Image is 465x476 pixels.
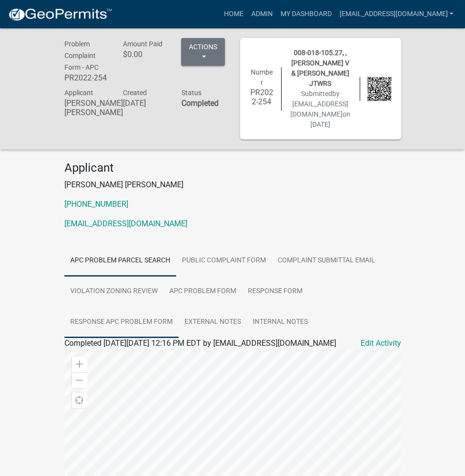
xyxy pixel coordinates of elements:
a: APC Problem Form [163,276,242,307]
a: [EMAIL_ADDRESS][DOMAIN_NAME] [64,219,187,228]
button: Actions [181,38,225,66]
span: Number [251,68,273,86]
span: 008-018-105.27, , [PERSON_NAME] V & [PERSON_NAME] JTWRS [291,49,349,87]
a: [PHONE_NUMBER] [64,199,128,209]
a: Admin [247,5,276,23]
span: Submitted on [DATE] [290,90,350,128]
a: Response APC Problem Form [64,307,179,338]
p: [PERSON_NAME] [PERSON_NAME] [64,179,401,191]
a: [EMAIL_ADDRESS][DOMAIN_NAME] [335,5,457,23]
span: Amount Paid [122,40,162,48]
a: Internal Notes [247,307,314,338]
span: Status [181,89,201,97]
a: Edit Activity [361,337,401,349]
h6: PR2022-254 [250,88,274,106]
a: External Notes [179,307,247,338]
a: Public Complaint Form [176,245,272,277]
a: Complaint Submittal Email [272,245,381,277]
img: QR code [367,77,391,101]
div: Zoom out [72,372,87,388]
h6: $0.00 [122,50,166,59]
a: My Dashboard [276,5,335,23]
strong: Completed [181,99,218,108]
h6: [PERSON_NAME] [PERSON_NAME] [64,99,108,117]
h6: PR2022-254 [64,73,108,82]
span: Problem Complaint Form - APC [64,40,99,71]
h6: [DATE] [122,99,166,108]
span: by [EMAIL_ADDRESS][DOMAIN_NAME] [290,90,348,118]
span: Applicant [64,89,93,97]
span: Completed [DATE][DATE] 12:16 PM EDT by [EMAIL_ADDRESS][DOMAIN_NAME] [64,338,336,348]
span: Created [122,89,146,97]
div: Zoom in [72,357,87,372]
a: Home [220,5,247,23]
div: Find my location [72,393,87,408]
a: APC Problem Parcel search [64,245,176,277]
a: RESPONSE FORM [242,276,308,307]
a: Violation Zoning Review [64,276,163,307]
h4: Applicant [64,161,401,175]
